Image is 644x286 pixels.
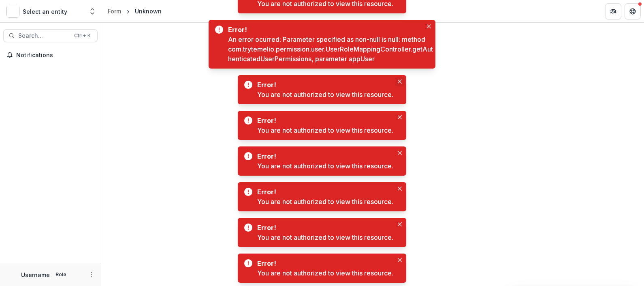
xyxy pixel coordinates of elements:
[424,22,434,31] button: Close
[135,7,162,15] div: Unknown
[395,148,405,158] button: Close
[257,161,393,171] div: You are not authorized to view this resource.
[6,5,19,18] img: Select an entity
[625,3,641,19] button: Get Help
[104,5,124,17] a: Form
[228,25,432,34] div: Error!
[257,197,393,206] div: You are not authorized to view this resource.
[395,77,405,86] button: Close
[257,80,390,90] div: Error!
[87,3,98,19] button: Open entity switcher
[395,219,405,229] button: Close
[257,125,393,135] div: You are not authorized to view this resource.
[53,271,69,278] p: Role
[108,7,121,15] div: Form
[16,52,94,59] span: Notifications
[86,270,96,280] button: More
[395,184,405,194] button: Close
[257,232,393,242] div: You are not authorized to view this resource.
[257,90,393,99] div: You are not authorized to view this resource.
[104,5,165,17] nav: breadcrumb
[395,112,405,122] button: Close
[257,258,390,268] div: Error!
[257,268,393,278] div: You are not authorized to view this resource.
[257,151,390,161] div: Error!
[257,187,390,197] div: Error!
[3,49,98,62] button: Notifications
[257,223,390,232] div: Error!
[18,32,69,39] span: Search...
[73,31,92,40] div: Ctrl + K
[228,34,435,64] div: An error ocurred: Parameter specified as non-null is null: method com.trytemelio.permission.user....
[21,271,50,279] p: Username
[395,255,405,265] button: Close
[3,29,98,42] button: Search...
[257,116,390,125] div: Error!
[605,3,621,19] button: Partners
[23,7,67,16] p: Select an entity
